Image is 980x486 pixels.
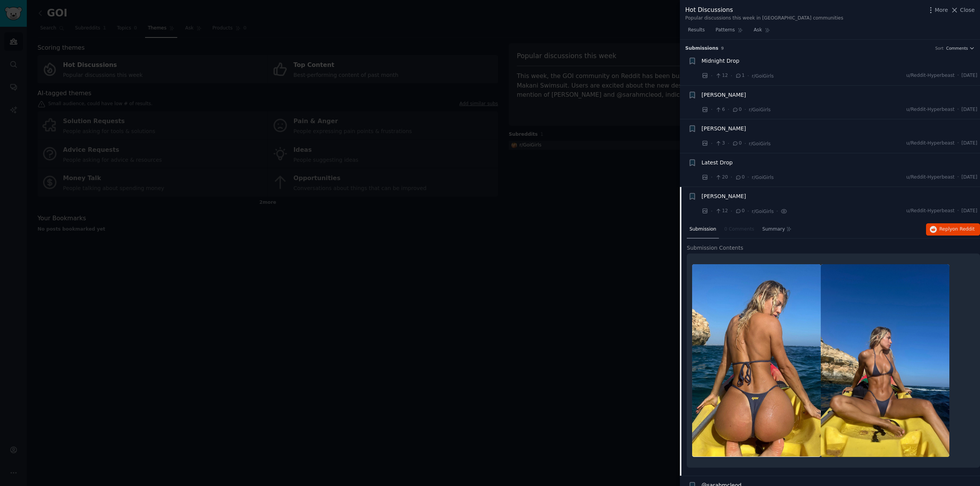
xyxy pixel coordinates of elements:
span: · [957,174,959,181]
span: r/GoiGirls [749,107,771,112]
span: u/Reddit-Hyperbeast [906,208,954,215]
span: Reply [939,226,975,233]
span: Ask [754,27,762,34]
span: · [731,207,732,215]
span: r/GoiGirls [752,73,774,79]
span: r/GoiGirls [749,141,771,146]
button: Close [951,6,975,14]
span: · [747,207,749,215]
span: [DATE] [962,72,977,79]
a: Midnight Drop [702,57,740,65]
button: More [927,6,948,14]
span: r/GoiGirls [752,209,774,214]
span: Submission s [685,45,719,52]
span: u/Reddit-Hyperbeast [906,174,954,181]
span: 0 [732,140,742,147]
span: 12 [715,208,728,215]
span: Submission [689,226,716,233]
a: Ask [751,24,773,40]
span: · [957,106,959,113]
span: · [728,106,729,114]
a: [PERSON_NAME] [702,91,746,99]
img: Jessica [692,264,821,457]
span: 3 [715,140,725,147]
a: Latest Drop [702,159,733,167]
span: Patterns [715,27,735,34]
button: Comments [946,46,975,51]
a: [PERSON_NAME] [702,125,746,133]
button: Replyon Reddit [926,223,980,236]
span: u/Reddit-Hyperbeast [906,140,954,147]
span: 6 [715,106,725,113]
span: [DATE] [962,106,977,113]
span: [DATE] [962,208,977,215]
div: Popular discussions this week in [GEOGRAPHIC_DATA] communities [685,15,843,22]
span: 20 [715,174,728,181]
span: [DATE] [962,140,977,147]
span: · [776,207,778,215]
span: u/Reddit-Hyperbeast [906,106,954,113]
span: · [711,207,712,215]
span: Results [688,27,705,34]
span: · [731,72,732,80]
span: on Reddit [952,226,975,232]
span: Close [960,6,975,14]
span: Comments [946,46,968,51]
span: 9 [721,46,724,50]
span: · [728,140,729,148]
a: Patterns [713,24,745,40]
span: 12 [715,72,728,79]
span: · [731,173,732,181]
a: Results [685,24,707,40]
span: · [957,72,959,79]
span: · [745,106,746,114]
span: [DATE] [962,174,977,181]
div: Hot Discussions [685,5,843,15]
span: · [747,72,749,80]
span: u/Reddit-Hyperbeast [906,72,954,79]
div: Sort [935,46,944,51]
span: 0 [732,106,742,113]
span: r/GoiGirls [752,175,774,180]
span: · [711,173,712,181]
span: 1 [735,72,745,79]
span: · [711,72,712,80]
a: [PERSON_NAME] [702,192,746,200]
span: 0 [735,174,745,181]
span: · [747,173,749,181]
span: 0 [735,208,745,215]
span: · [711,140,712,148]
span: · [957,208,959,215]
img: Jessica [821,264,949,457]
span: · [957,140,959,147]
span: Submission Contents [687,244,743,252]
span: · [745,140,746,148]
span: More [935,6,948,14]
span: · [711,106,712,114]
span: Summary [762,226,785,233]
